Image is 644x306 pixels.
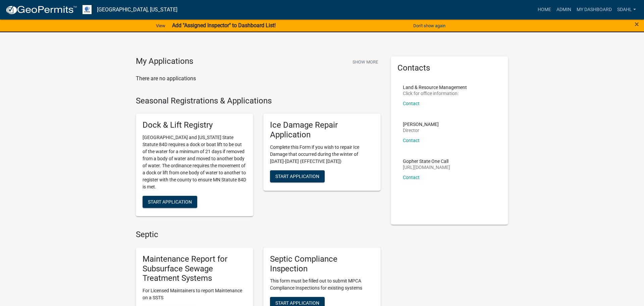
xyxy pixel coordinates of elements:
a: Contact [403,138,420,143]
a: Home [535,3,554,16]
button: Don't show again [411,20,448,31]
h4: Seasonal Registrations & Applications [136,96,381,106]
a: Admin [554,3,574,16]
p: There are no applications [136,75,381,83]
h5: Septic Compliance Inspection [270,254,374,274]
a: View [153,20,168,31]
h4: My Applications [136,56,193,67]
a: My Dashboard [574,3,614,16]
h5: Dock & Lift Registry [143,120,247,130]
span: Start Application [148,199,192,205]
p: For Licensed Maintainers to report Maintenance on a SSTS [143,287,247,301]
p: [GEOGRAPHIC_DATA] and [US_STATE] State Statute 84D requires a dock or boat lift to be out of the ... [143,134,247,190]
p: Complete this Form if you wish to repair Ice Damage that occurred during the winter of [DATE]-[DA... [270,144,374,165]
p: Land & Resource Management [403,85,467,90]
span: Start Application [275,300,319,306]
p: This form must be filled out to submit MPCA Compliance Inspections for existing systems [270,277,374,292]
h5: Ice Damage Repair Application [270,120,374,140]
a: sdahl [614,3,639,16]
p: [PERSON_NAME] [403,122,439,127]
img: Otter Tail County, Minnesota [83,5,92,14]
a: Contact [403,101,420,106]
button: Close [635,20,639,28]
a: Contact [403,175,420,180]
button: Start Application [143,196,197,208]
strong: Add "Assigned Inspector" to Dashboard List! [172,22,276,29]
h4: Septic [136,230,381,239]
span: Start Application [275,173,319,179]
button: Show More [350,56,381,68]
button: Start Application [270,170,325,182]
a: [GEOGRAPHIC_DATA], [US_STATE] [97,4,177,15]
h5: Maintenance Report for Subsurface Sewage Treatment Systems [143,254,247,283]
p: Click for office information: [403,91,467,96]
h5: Contacts [397,63,501,73]
span: × [635,19,639,29]
p: Director [403,128,439,133]
p: Gopher State One Call [403,159,450,164]
p: [URL][DOMAIN_NAME] [403,165,450,170]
